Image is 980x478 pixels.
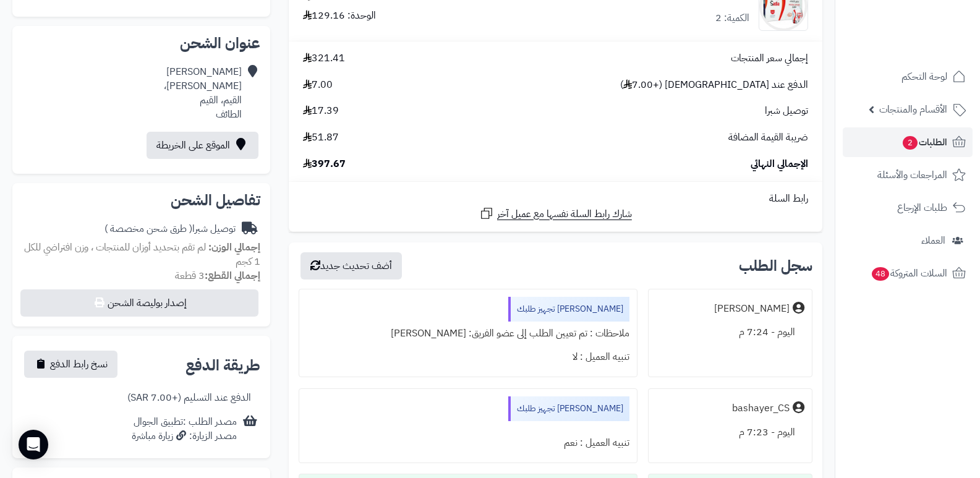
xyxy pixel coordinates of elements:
[132,429,237,443] div: مصدر الزيارة: زيارة مباشرة
[307,322,630,346] div: ملاحظات : تم تعيين الطلب إلى عضو الفريق: [PERSON_NAME]
[843,226,973,255] a: العملاء
[879,101,947,118] span: الأقسام والمنتجات
[22,193,260,208] h2: تفاصيل الشحن
[843,160,973,190] a: المراجعات والأسئلة
[132,415,237,443] div: مصدر الطلب :تطبيق الجوال
[205,268,260,283] strong: إجمالي القطع:
[656,420,804,445] div: اليوم - 7:23 م
[147,132,258,159] a: الموقع على الخريطة
[479,206,632,221] a: شارك رابط السلة نفسها مع عميل آخر
[715,11,749,25] div: الكمية: 2
[20,289,258,317] button: إصدار بوليصة الشحن
[896,31,968,57] img: logo-2.png
[164,65,242,121] div: [PERSON_NAME] [PERSON_NAME]، القيم، القيم الطائف
[303,130,339,145] span: 51.87
[303,9,376,23] div: الوحدة: 129.16
[877,166,947,184] span: المراجعات والأسئلة
[714,302,790,316] div: [PERSON_NAME]
[50,357,108,372] span: نسخ رابط الدفع
[303,78,333,92] span: 7.00
[127,391,251,405] div: الدفع عند التسليم (+7.00 SAR)
[871,265,947,282] span: السلات المتروكة
[303,51,345,66] span: 321.41
[104,221,192,236] span: ( طرق شحن مخصصة )
[903,136,918,150] span: 2
[620,78,808,92] span: الدفع عند [DEMOGRAPHIC_DATA] (+7.00 )
[897,199,947,216] span: طلبات الإرجاع
[872,267,889,281] span: 48
[508,297,629,322] div: [PERSON_NAME] تجهيز طلبك
[732,401,790,416] div: bashayer_CS
[19,430,48,459] div: Open Intercom Messenger
[843,258,973,288] a: السلات المتروكة48
[901,134,947,151] span: الطلبات
[765,104,808,118] span: توصيل شبرا
[303,157,346,171] span: 397.67
[294,192,817,206] div: رابط السلة
[24,351,117,378] button: نسخ رابط الدفع
[751,157,808,171] span: الإجمالي النهائي
[656,320,804,344] div: اليوم - 7:24 م
[175,268,260,283] small: 3 قطعة
[901,68,947,85] span: لوحة التحكم
[185,358,260,373] h2: طريقة الدفع
[24,240,260,269] span: لم تقم بتحديد أوزان للمنتجات ، وزن افتراضي للكل 1 كجم
[731,51,808,66] span: إجمالي سعر المنتجات
[104,222,236,236] div: توصيل شبرا
[843,127,973,157] a: الطلبات2
[307,431,630,455] div: تنبيه العميل : نعم
[497,207,632,221] span: شارك رابط السلة نفسها مع عميل آخر
[300,252,402,280] button: أضف تحديث جديد
[307,345,630,369] div: تنبيه العميل : لا
[22,36,260,51] h2: عنوان الشحن
[739,258,812,273] h3: سجل الطلب
[303,104,339,118] span: 17.39
[208,240,260,255] strong: إجمالي الوزن:
[843,62,973,92] a: لوحة التحكم
[728,130,808,145] span: ضريبة القيمة المضافة
[921,232,945,249] span: العملاء
[843,193,973,223] a: طلبات الإرجاع
[508,396,629,421] div: [PERSON_NAME] تجهيز طلبك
